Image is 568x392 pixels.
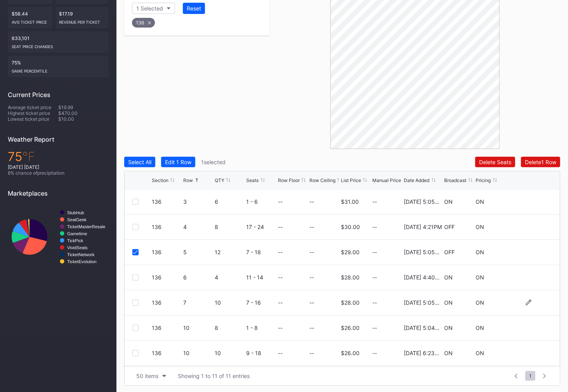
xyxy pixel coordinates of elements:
div: -- [309,224,314,230]
div: -- [309,324,314,331]
div: ON [476,350,485,356]
div: -- [372,299,402,306]
button: Select All [124,157,155,167]
div: OFF [445,224,455,230]
div: 136 [152,249,181,255]
div: Showing 1 to 11 of 11 entries [178,373,250,379]
div: 136 [152,274,181,281]
text: StubHub [67,210,84,215]
div: -- [278,224,283,230]
div: Game percentile [12,66,105,73]
div: 75 [8,149,109,164]
div: ON [476,198,485,205]
div: $28.00 [341,274,360,281]
div: [DATE] 5:05PM [404,299,443,306]
div: $58.44 [8,7,52,28]
div: 136 [152,299,181,306]
div: 11 - 14 [247,274,276,281]
div: seat price changes [12,41,105,49]
div: -- [309,350,314,356]
div: ON [476,224,485,230]
div: $28.00 [341,299,360,306]
div: 4 [215,274,244,281]
div: Lowest ticket price [8,116,58,122]
div: 8 [215,224,244,230]
div: Pricing [476,177,491,183]
div: Highest ticket price [8,110,58,116]
div: 9 - 18 [247,350,276,356]
div: 1 - 6 [247,198,276,205]
div: 75% [8,56,109,77]
div: 6 [183,274,213,281]
div: [DATE] 4:40PM [404,274,443,281]
div: -- [309,299,314,306]
div: Delete Seats [479,159,511,165]
div: [DATE] 5:05PM [404,249,443,255]
div: 7 - 18 [247,249,276,255]
span: 1 [525,371,535,381]
div: ON [445,350,453,356]
div: [DATE] 5:04PM [404,324,443,331]
div: Marketplaces [8,189,109,197]
div: 136 [152,324,181,331]
div: $17.19 [56,7,109,28]
div: ON [445,324,453,331]
text: TicketMasterResale [67,224,105,229]
div: ON [476,324,485,331]
div: $10.00 [58,116,109,122]
div: 12 [215,249,244,255]
div: 633,101 [8,31,109,53]
div: $26.00 [341,350,360,356]
div: -- [372,350,402,356]
div: Row [183,177,193,183]
div: Broadcast [445,177,467,183]
div: Avg ticket price [12,17,49,24]
text: Gametime [67,231,87,236]
div: $470.00 [58,110,109,116]
div: 1 Selected [136,5,163,12]
span: ℉ [22,149,35,164]
div: $31.00 [341,198,359,205]
div: Date Added [404,177,430,183]
div: 6 % chance of precipitation [8,170,109,176]
div: List Price [341,177,361,183]
div: 136 [152,350,181,356]
div: Row Ceiling [309,177,335,183]
div: OFF [445,249,455,255]
div: [DATE] [DATE] [8,164,109,170]
div: $30.00 [341,224,360,230]
button: Reset [183,3,205,14]
button: Edit 1 Row [161,157,195,167]
div: [DATE] 4:21PM [404,224,442,230]
div: ON [445,299,453,306]
div: 136 [132,18,155,28]
div: 17 - 24 [247,224,276,230]
button: Delete1 Row [521,157,560,167]
div: 8 [215,324,244,331]
div: Reset [187,5,201,12]
div: 136 [152,224,181,230]
button: 1 Selected [132,3,175,14]
div: Weather Report [8,135,109,143]
div: ON [445,274,453,281]
div: ON [476,299,485,306]
text: VividSeats [67,245,88,250]
div: -- [372,324,402,331]
div: Select All [128,159,151,165]
div: Seats [247,177,259,183]
div: 10 [215,299,244,306]
div: 50 items [136,373,158,379]
svg: Chart title [8,203,109,271]
div: Average ticket price [8,104,58,110]
button: Delete Seats [475,157,515,167]
div: -- [278,249,283,255]
div: ON [445,198,453,205]
div: 3 [183,198,213,205]
div: 10 [215,350,244,356]
div: Edit 1 Row [165,159,191,165]
div: 6 [215,198,244,205]
div: QTY [215,177,224,183]
div: 1 selected [201,159,226,165]
div: $29.00 [341,249,360,255]
div: Row Floor [278,177,300,183]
